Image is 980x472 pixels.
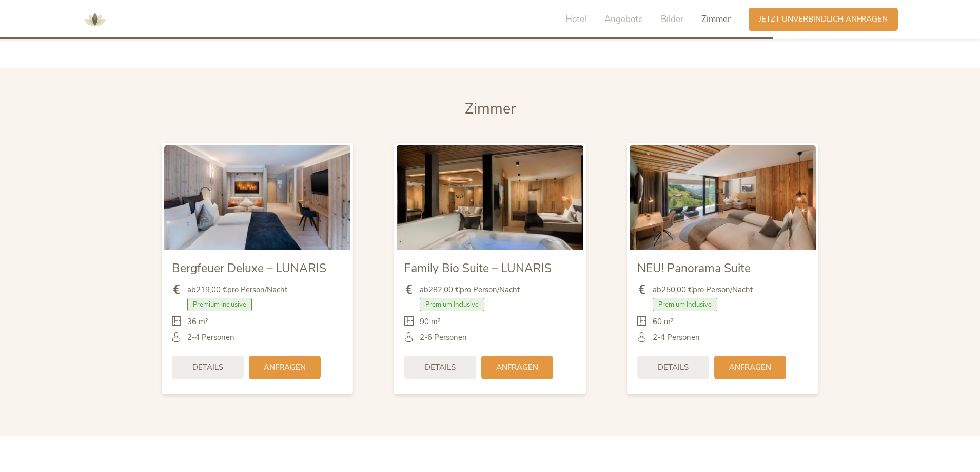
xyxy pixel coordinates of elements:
[701,13,731,25] span: Zimmer
[80,15,110,23] a: AMONTI & LUNARIS Wellnessresort
[420,316,441,327] span: 90 m²
[653,316,674,327] span: 60 m²
[187,332,234,343] span: 2-4 Personen
[661,285,693,295] b: 250,00 €
[187,298,252,311] span: Premium Inclusive
[637,260,751,276] span: NEU! Panorama Suite
[661,13,683,25] span: Bilder
[420,285,520,295] span: ab pro Person/Nacht
[759,14,888,25] span: Jetzt unverbindlich anfragen
[425,362,456,373] span: Details
[172,260,326,276] span: Bergfeuer Deluxe – LUNARIS
[420,332,467,343] span: 2-6 Personen
[565,13,586,25] span: Hotel
[187,316,208,327] span: 36 m²
[653,285,753,295] span: ab pro Person/Nacht
[658,362,689,373] span: Details
[80,4,110,35] img: AMONTI & LUNARIS Wellnessresort
[465,99,516,119] span: Zimmer
[187,285,287,295] span: ab pro Person/Nacht
[196,285,227,295] b: 219,00 €
[653,298,717,311] span: Premium Inclusive
[653,332,700,343] span: 2-4 Personen
[164,145,350,250] img: Bergfeuer Deluxe – LUNARIS
[397,145,583,250] img: Family Bio Suite – LUNARIS
[729,362,771,373] span: Anfragen
[428,285,460,295] b: 282,00 €
[264,362,306,373] span: Anfragen
[604,13,643,25] span: Angebote
[404,260,552,276] span: Family Bio Suite – LUNARIS
[192,362,223,373] span: Details
[496,362,538,373] span: Anfragen
[630,145,816,250] img: NEU! Panorama Suite
[420,298,484,311] span: Premium Inclusive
